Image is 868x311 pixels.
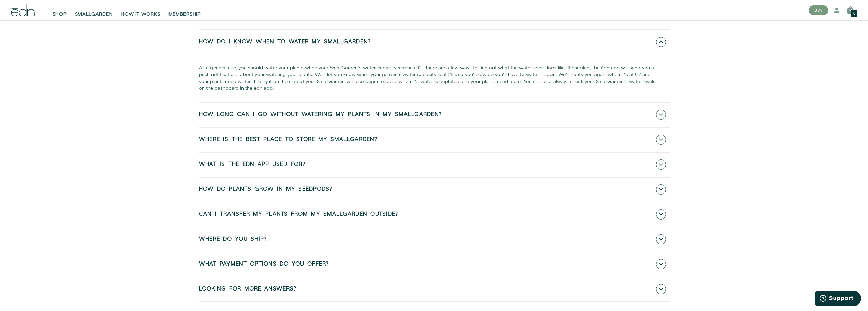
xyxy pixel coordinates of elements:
[75,11,113,18] span: SMALLGARDEN
[809,5,828,15] button: BUY
[199,153,670,177] a: What is the ēdn app used for?
[199,186,332,193] span: How do plants grow in my SeedPods?
[199,261,329,267] span: What Payment Options Do You Offer?
[199,227,670,252] a: Where do you ship?
[199,252,670,277] a: What Payment Options Do You Offer?
[71,3,117,18] a: SMALLGARDEN
[199,161,305,168] span: What is the ēdn app used for?
[199,128,670,152] a: Where is the best place to store my SmallGarden?
[199,112,442,118] span: How long can I go without watering my plants in my SmallGarden?
[199,277,670,301] a: Looking for more answers?
[164,3,205,18] a: MEMBERSHIP
[199,236,267,242] span: Where do you ship?
[117,3,164,18] a: HOW IT WORKS
[199,178,670,202] a: How do plants grow in my SeedPods?
[199,137,377,143] span: Where is the best place to store my SmallGarden?
[199,30,670,54] a: How do I know when to water my SmallGarden?
[121,11,160,18] span: HOW IT WORKS
[53,11,67,18] span: SHOP
[815,291,861,308] iframe: Opens a widget where you can find more information
[853,12,855,16] span: 0
[48,3,71,18] a: SHOP
[199,202,670,227] a: Can I transfer my plants from my SmallGarden outside?
[199,54,670,102] div: As a general rule, you should water your plants when your SmallGarden’s water capacity reaches 0%...
[199,39,371,45] span: How do I know when to water my SmallGarden?
[168,11,201,18] span: MEMBERSHIP
[199,286,296,292] span: Looking for more answers?
[199,103,670,127] a: How long can I go without watering my plants in my SmallGarden?
[199,211,398,217] span: Can I transfer my plants from my SmallGarden outside?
